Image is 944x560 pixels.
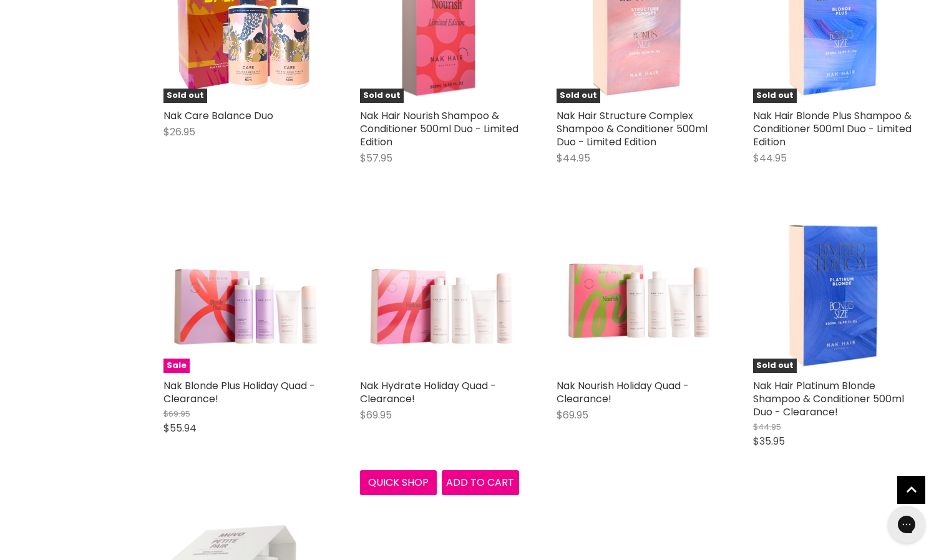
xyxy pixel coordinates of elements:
[360,470,437,495] button: Quick shop
[163,216,323,371] img: Nak Blonde Plus Holiday Quad - Clearance!
[779,214,885,373] img: Nak Hair Platinum Blonde Shampoo & Conditioner 500ml Duo - Clearance!
[557,89,600,103] span: Sold out
[753,421,781,433] span: $44.95
[753,434,785,448] span: $35.95
[882,501,932,548] iframe: Gorgias live chat messenger
[360,109,518,149] a: Nak Hair Nourish Shampoo & Conditioner 500ml Duo - Limited Edition
[360,216,519,371] img: Nak Hydrate Holiday Quad - Clearance!
[753,379,904,419] a: Nak Hair Platinum Blonde Shampoo & Conditioner 500ml Duo - Clearance!
[163,379,315,406] a: Nak Blonde Plus Holiday Quad - Clearance!
[163,214,323,373] a: Nak Blonde Plus Holiday Quad - Clearance!Sale
[557,109,708,149] a: Nak Hair Structure Complex Shampoo & Conditioner 500ml Duo - Limited Edition
[163,408,190,420] span: $69.95
[442,470,519,495] button: Add to cart
[360,89,404,103] span: Sold out
[753,151,787,165] span: $44.95
[753,89,797,103] span: Sold out
[753,359,797,373] span: Sold out
[753,214,912,373] a: Nak Hair Platinum Blonde Shampoo & Conditioner 500ml Duo - Clearance!Sold out
[557,408,588,422] span: $69.95
[557,216,716,371] img: Nak Nourish Holiday Quad - Clearance!
[557,151,590,165] span: $44.95
[446,475,514,490] span: Add to cart
[557,379,689,406] a: Nak Nourish Holiday Quad - Clearance!
[163,421,197,435] span: $55.94
[753,109,912,149] a: Nak Hair Blonde Plus Shampoo & Conditioner 500ml Duo - Limited Edition
[360,408,392,422] span: $69.95
[163,125,195,139] span: $26.95
[360,151,392,165] span: $57.95
[163,109,273,123] a: Nak Care Balance Duo
[163,359,190,373] span: Sale
[360,214,519,373] a: Nak Hydrate Holiday Quad - Clearance!
[360,379,496,406] a: Nak Hydrate Holiday Quad - Clearance!
[163,89,207,103] span: Sold out
[557,214,716,373] a: Nak Nourish Holiday Quad - Clearance!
